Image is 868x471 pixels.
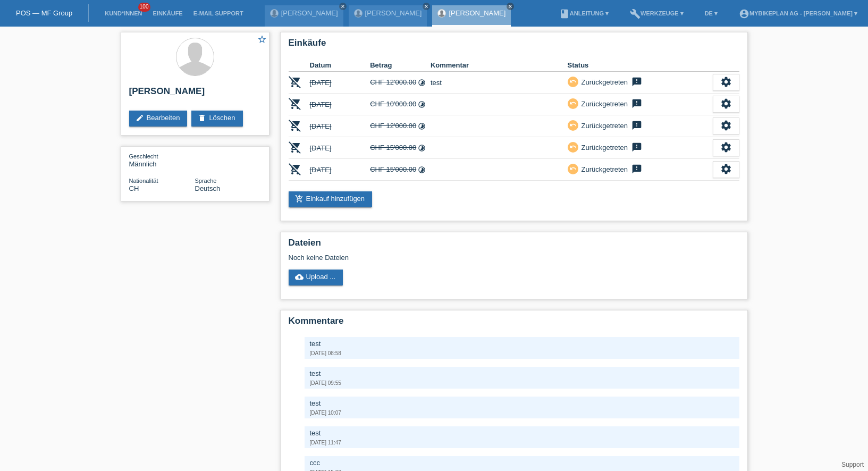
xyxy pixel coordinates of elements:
div: [DATE] 09:55 [310,380,734,386]
span: Deutsch [195,184,221,192]
i: settings [720,120,732,131]
i: POSP00026907 [289,163,301,175]
a: POS — MF Group [16,9,72,17]
i: edit [136,114,144,122]
td: [DATE] [310,159,370,181]
i: close [340,4,345,9]
div: Zurückgetreten [578,77,628,88]
div: Zurückgetreten [578,98,628,110]
i: book [559,9,570,19]
i: Fixe Raten (24 Raten) [418,100,426,108]
i: account_circle [739,9,749,19]
i: undo [569,99,577,107]
div: test [310,429,734,437]
i: Fixe Raten (48 Raten) [418,166,426,174]
span: Geschlecht [129,153,158,159]
a: close [507,3,514,10]
div: [DATE] 08:58 [310,350,734,356]
th: Status [568,59,713,72]
td: test [431,72,568,94]
i: cloud_upload [295,273,304,281]
div: test [310,340,734,348]
i: Fixe Raten (48 Raten) [418,122,426,130]
i: settings [720,141,732,153]
td: [DATE] [310,72,370,94]
i: close [424,4,429,9]
td: [DATE] [310,115,370,137]
div: Männlich [129,152,195,168]
a: Kund*innen [99,10,147,16]
th: Datum [310,59,370,72]
div: test [310,399,734,407]
i: undo [569,165,577,172]
a: deleteLöschen [191,111,242,127]
a: star_border [257,35,267,46]
i: Fixe Raten (48 Raten) [418,79,426,87]
span: Nationalität [129,178,158,184]
a: close [423,3,430,10]
td: CHF 12'000.00 [370,115,431,137]
a: Support [841,461,864,468]
a: Einkäufe [147,10,188,16]
th: Kommentar [431,59,568,72]
i: star_border [257,35,267,44]
td: CHF 10'000.00 [370,94,431,115]
i: feedback [630,142,643,153]
a: [PERSON_NAME] [365,9,422,17]
h2: Einkäufe [289,38,739,54]
a: add_shopping_cartEinkauf hinzufügen [289,191,373,207]
i: close [508,4,513,9]
td: CHF 12'000.00 [370,72,431,94]
i: add_shopping_cart [295,195,304,203]
i: settings [720,163,732,175]
span: Sprache [195,178,217,184]
a: editBearbeiten [129,111,188,127]
span: Schweiz [129,184,139,192]
i: undo [569,143,577,150]
th: Betrag [370,59,431,72]
div: [DATE] 11:47 [310,440,734,445]
div: Zurückgetreten [578,120,628,131]
i: delete [198,114,206,122]
h2: [PERSON_NAME] [129,86,261,102]
a: [PERSON_NAME] [449,9,505,17]
div: Noch keine Dateien [289,254,613,262]
a: [PERSON_NAME] [281,9,338,17]
i: settings [720,76,732,88]
i: feedback [630,98,643,109]
h2: Dateien [289,238,739,254]
i: POSP00018958 [289,119,301,132]
div: test [310,369,734,377]
i: feedback [630,120,643,131]
i: POSP00024552 [289,141,301,154]
div: Zurückgetreten [578,142,628,153]
span: 100 [138,3,151,12]
h2: Kommentare [289,316,739,332]
a: account_circleMybikeplan AG - [PERSON_NAME] ▾ [734,10,863,16]
i: settings [720,98,732,110]
a: DE ▾ [700,10,723,16]
a: bookAnleitung ▾ [554,10,614,16]
a: E-Mail Support [188,10,249,16]
i: Fixe Raten (48 Raten) [418,144,426,152]
td: CHF 15'000.00 [370,137,431,159]
div: [DATE] 10:07 [310,410,734,416]
i: feedback [630,164,643,174]
i: undo [569,78,577,85]
a: cloud_uploadUpload ... [289,270,343,285]
td: CHF 15'000.00 [370,159,431,181]
i: POSP00016598 [289,75,301,88]
i: undo [569,121,577,129]
i: feedback [630,77,643,87]
a: buildWerkzeuge ▾ [625,10,689,16]
i: POSP00016622 [289,97,301,110]
td: [DATE] [310,137,370,159]
div: ccc [310,459,734,467]
td: [DATE] [310,94,370,115]
a: close [339,3,347,10]
div: Zurückgetreten [578,164,628,175]
i: build [630,9,641,19]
